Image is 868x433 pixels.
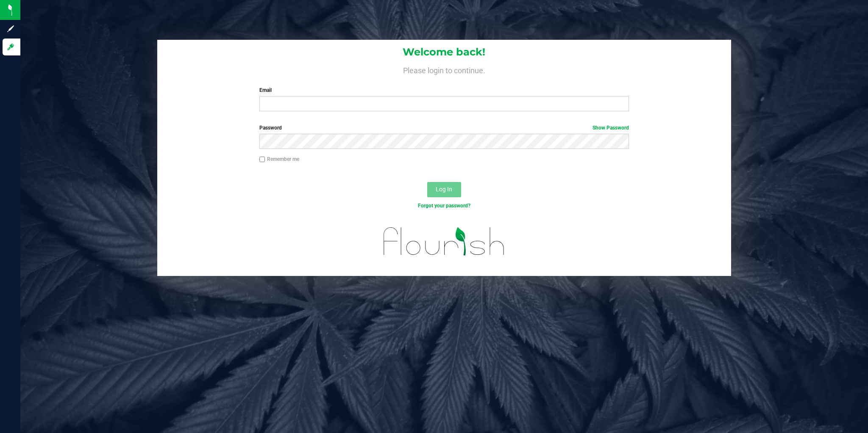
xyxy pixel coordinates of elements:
[593,125,629,131] a: Show Password
[157,47,731,58] h1: Welcome back!
[259,86,629,94] label: Email
[373,218,516,265] img: flourish_logo.svg
[436,186,452,193] span: Log In
[259,125,282,131] span: Password
[157,64,731,74] h4: Please login to continue.
[427,182,461,197] button: Log In
[6,25,15,33] inline-svg: Sign up
[259,155,299,163] label: Remember me
[6,43,15,51] inline-svg: Log in
[259,157,265,163] input: Remember me
[418,203,470,209] a: Forgot your password?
